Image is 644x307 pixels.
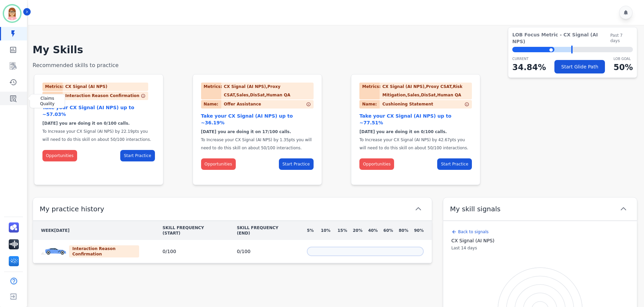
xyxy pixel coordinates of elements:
[614,56,633,61] p: LOB Goal
[299,221,432,240] th: 5% 10% 15% 20% 40% 60% 80% 90%
[224,83,314,99] div: CX Signal (AI NPS),Proxy CSAT,Sales,DisSat,Human QA
[614,61,633,73] p: 50 %
[619,205,627,213] svg: chevron up
[610,33,633,43] span: Past 7 days
[451,245,629,251] span: Last 14 days
[201,129,291,134] span: [DATE] you are doing it on 17/100 calls.
[458,229,489,235] span: Back to signals
[4,5,20,22] img: Bordered avatar
[437,158,472,170] button: Start Practice
[42,104,155,118] div: Take your CX Signal (AI NPS) up to ~57.03%
[359,100,380,109] div: Name:
[42,121,130,126] span: [DATE] you are doing it on 0/100 calls.
[512,56,546,61] p: CURRENT
[42,129,151,142] span: To Increase your CX Signal (AI NPS) by 22.19pts you will need to do this skill on about 50/100 in...
[201,100,261,109] div: Offer Assistance
[279,158,314,170] button: Start Practice
[42,92,139,100] div: Interaction Reason Confirmation
[42,92,63,100] div: Name:
[414,205,422,213] svg: chevron up
[512,31,610,45] span: LOB Focus Metric - CX Signal (AI NPS)
[359,129,447,134] span: [DATE] you are doing it on 0/100 calls.
[201,100,221,109] div: Name:
[201,158,236,170] button: Opportunities
[359,100,433,109] div: Cushioning Statement
[163,249,176,254] span: 0 / 100
[33,44,637,56] h1: My Skills
[382,83,472,99] div: CX Signal (AI NPS),Proxy CSAT,Risk Mitigation,Sales,DisSat,Human QA
[33,197,432,221] button: My practice history chevron up
[443,197,637,221] button: My skill signals chevron up
[40,204,104,214] span: My practice history
[237,249,250,254] span: 0 / 100
[155,221,229,240] th: SKILL FREQUENCY (START)
[42,150,77,161] button: Opportunities
[201,137,312,150] span: To Increase your CX Signal (AI NPS) by 1.35pts you will need to do this skill on about 50/100 int...
[42,83,63,91] div: Metrics:
[512,47,554,52] div: ⬤
[359,158,394,170] button: Opportunities
[359,137,468,150] span: To Increase your CX Signal (AI NPS) by 42.67pts you will need to do this skill on about 50/100 in...
[69,245,139,257] div: Interaction Reason Confirmation
[450,204,501,214] span: My skill signals
[33,62,119,68] span: Recommended skills to practice
[201,113,314,126] div: Take your CX Signal (AI NPS) up to ~36.19%
[120,150,155,161] button: Start Practice
[33,221,155,240] th: WEEK [DATE]
[65,83,110,91] div: CX Signal (AI NPS)
[201,83,221,99] div: Metrics:
[359,83,380,99] div: Metrics:
[451,237,629,244] span: CX Signal (AI NPS)
[229,221,299,240] th: SKILL FREQUENCY (END)
[359,113,472,126] div: Take your CX Signal (AI NPS) up to ~77.51%
[554,60,605,73] button: Start Glide Path
[512,61,546,73] p: 34.84 %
